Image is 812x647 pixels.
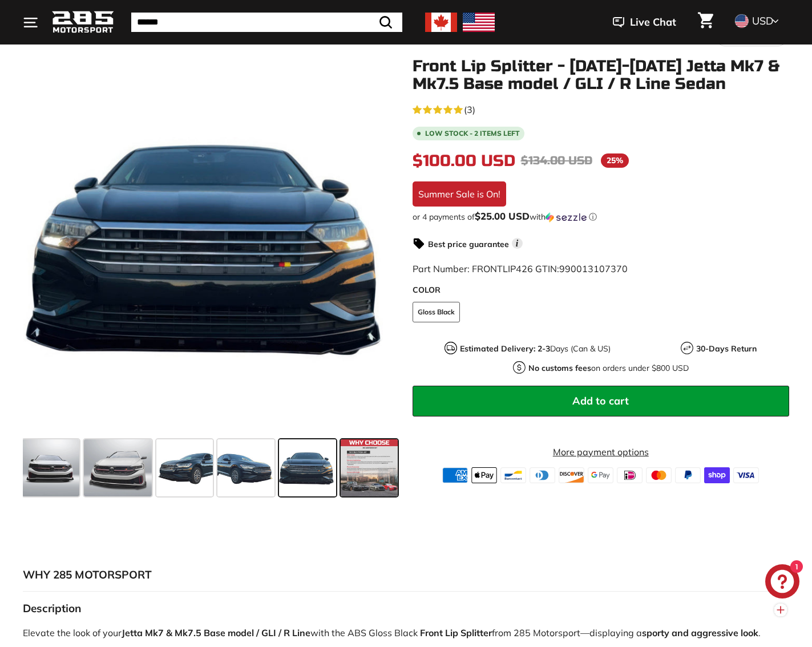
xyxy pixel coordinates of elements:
img: Sezzle [546,212,587,223]
p: on orders under $800 USD [528,362,689,374]
strong: 30-Days Return [696,343,757,354]
span: Part Number: FRONTLIP426 GTIN: [413,263,628,274]
a: 5.0 rating (3 votes) [413,102,790,116]
div: Summer Sale is On! [413,181,506,207]
span: 990013107370 [559,263,628,274]
img: master [646,467,672,483]
span: 25% [601,153,629,168]
button: Add to cart [413,386,790,416]
img: visa [733,467,759,483]
span: USD [752,14,773,27]
span: i [512,238,523,249]
div: or 4 payments of$25.00 USDwithSezzle Click to learn more about Sezzle [413,211,790,223]
a: More payment options [413,445,790,459]
strong: Front Lip Splitter [420,627,492,638]
strong: sporty and aggressive look [642,627,758,638]
img: paypal [675,467,701,483]
h1: Front Lip Splitter - [DATE]-[DATE] Jetta Mk7 & Mk7.5 Base model / GLI / R Line Sedan [413,58,790,93]
inbox-online-store-chat: Shopify online store chat [762,564,803,601]
button: Live Chat [598,8,691,37]
img: bancontact [500,467,526,483]
button: Description [23,592,789,626]
p: Days (Can & US) [460,343,611,355]
span: Live Chat [630,15,676,30]
img: Logo_285_Motorsport_areodynamics_components [51,9,114,36]
img: google_pay [588,467,613,483]
label: COLOR [413,284,790,296]
img: apple_pay [471,467,497,483]
img: discover [559,467,584,483]
img: american_express [442,467,468,483]
input: Search [131,13,402,32]
a: Cart [691,3,720,42]
button: WHY 285 MOTORSPORT [23,558,789,592]
strong: Estimated Delivery: 2-3 [460,343,550,354]
strong: No customs fees [528,363,591,373]
span: $100.00 USD [413,151,515,171]
strong: Best price guarantee [428,239,509,249]
span: $25.00 USD [475,210,530,222]
img: diners_club [530,467,555,483]
span: Add to cart [572,394,629,407]
div: or 4 payments of with [413,211,790,223]
span: (3) [464,103,475,116]
img: shopify_pay [704,467,730,483]
img: ideal [617,467,643,483]
span: Low stock - 2 items left [425,130,520,137]
strong: Jetta Mk7 & Mk7.5 Base model / GLI / R Line [122,627,310,638]
span: $134.00 USD [521,153,592,168]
